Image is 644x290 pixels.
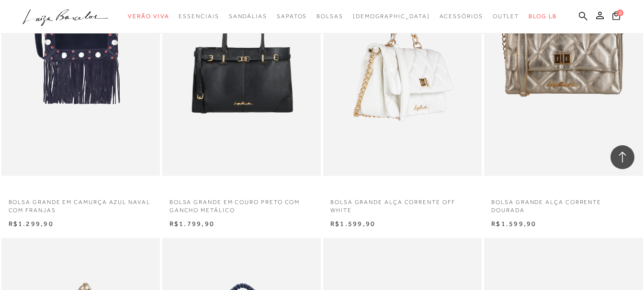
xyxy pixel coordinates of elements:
[353,8,430,25] a: noSubCategoriesText
[491,220,536,227] span: R$1.599,90
[353,13,430,20] span: [DEMOGRAPHIC_DATA]
[179,13,219,20] span: Essenciais
[610,11,623,23] button: 0
[1,193,160,215] a: BOLSA GRANDE EM CAMURÇA AZUL NAVAL COM FRANJAS
[179,8,219,25] a: categoryNavScreenReaderText
[493,13,520,20] span: Outlet
[440,13,483,20] span: Acessórios
[162,193,321,215] a: BOLSA GRANDE EM COURO PRETO COM GANCHO METÁLICO
[493,8,520,25] a: categoryNavScreenReaderText
[128,13,169,20] span: Verão Viva
[277,8,307,25] a: categoryNavScreenReaderText
[169,220,215,227] span: R$1.799,90
[316,8,343,25] a: categoryNavScreenReaderText
[323,193,482,215] a: BOLSA GRANDE ALÇA CORRENTE OFF WHITE
[316,13,343,20] span: Bolsas
[330,220,375,227] span: R$1.599,90
[617,10,623,16] span: 0
[229,13,267,20] span: Sandálias
[229,8,267,25] a: categoryNavScreenReaderText
[9,220,54,227] span: R$1.299,90
[277,13,307,20] span: Sapatos
[440,8,483,25] a: categoryNavScreenReaderText
[484,193,643,215] a: BOLSA GRANDE ALÇA CORRENTE DOURADA
[128,8,169,25] a: categoryNavScreenReaderText
[529,8,556,25] a: BLOG LB
[529,13,556,20] span: BLOG LB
